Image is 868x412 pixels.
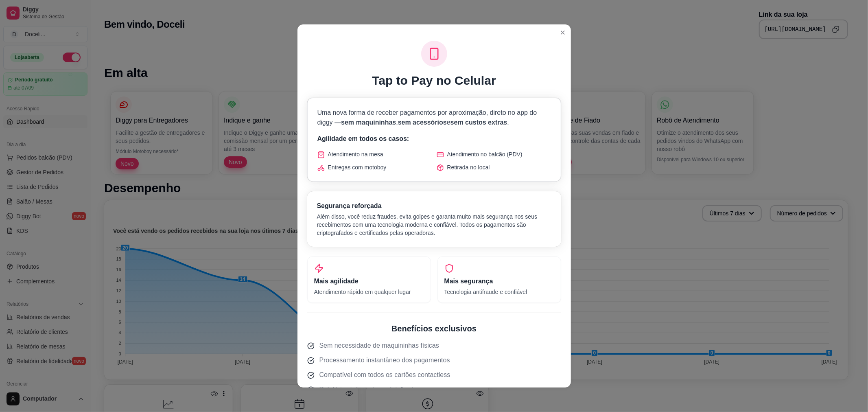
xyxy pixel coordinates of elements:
p: Agilidade em todos os casos: [317,134,551,144]
h3: Mais segurança [444,276,554,286]
span: sem acessórios [398,119,447,126]
span: Compatível com todos os cartões contactless [319,370,450,380]
h3: Mais agilidade [314,276,424,286]
span: Sem necessidade de maquininhas físicas [319,341,439,351]
span: Atendimento no balcão (PDV) [447,150,523,158]
p: Atendimento rápido em qualquer lugar [314,288,424,296]
p: Além disso, você reduz fraudes, evita golpes e garanta muito mais segurança nos seus recebimentos... [317,213,551,237]
h1: Tap to Pay no Celular [372,73,496,88]
h2: Benefícios exclusivos [307,323,561,334]
span: Relatórios integrados e detalhados [319,385,420,394]
button: Close [556,26,569,39]
span: sem maquininhas [341,119,396,126]
p: Tecnologia antifraude e confiável [444,288,554,296]
span: Entregas com motoboy [328,163,387,171]
span: Processamento instantâneo dos pagamentos [319,355,450,365]
p: Uma nova forma de receber pagamentos por aproximação, direto no app do diggy — , e . [317,108,551,127]
span: Retirada no local [447,163,490,171]
h3: Segurança reforçada [317,201,551,211]
span: Atendimento na mesa [328,150,383,158]
span: sem custos extras [450,119,507,126]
